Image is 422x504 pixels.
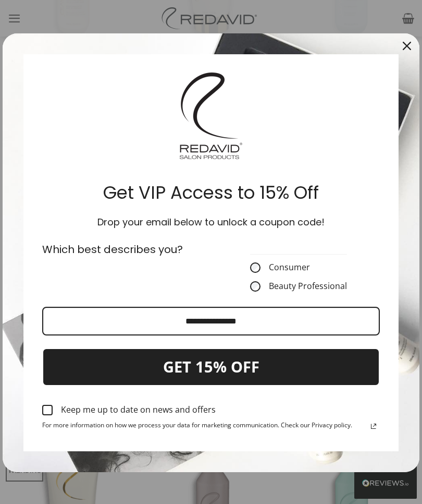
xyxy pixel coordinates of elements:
input: Consumer [250,262,260,273]
h3: Drop your email below to unlock a coupon code! [40,217,382,229]
div: Keep me up to date on news and offers [61,405,216,415]
label: Beauty Professional [250,281,347,292]
input: Email field [42,307,380,335]
svg: close icon [403,42,411,50]
span: For more information on how we process your data for marketing communication. Check our Privacy p... [42,422,352,433]
label: Consumer [250,262,347,273]
input: Beauty Professional [250,281,260,292]
button: GET 15% OFF [42,348,380,386]
fieldset: CustomerType [250,242,347,292]
a: Read our Privacy Policy [367,420,380,433]
h2: Get VIP Access to 15% Off [40,182,382,204]
button: Close [394,33,419,58]
svg: link icon [367,420,380,433]
p: Which best describes you? [42,242,205,257]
